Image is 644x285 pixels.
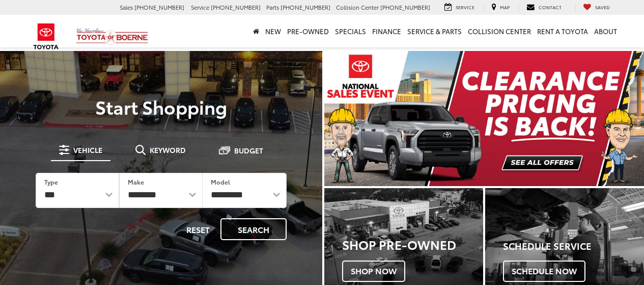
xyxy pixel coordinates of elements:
[332,15,369,47] a: Specials
[342,261,405,282] span: Shop Now
[484,3,517,12] a: Map
[575,3,618,12] a: My Saved Vehicles
[465,15,534,47] a: Collision Center
[503,261,585,282] span: Schedule Now
[591,15,620,47] a: About
[336,3,379,11] span: Collision Center
[500,4,510,10] span: Map
[211,177,230,186] label: Model
[534,15,591,47] a: Rent a Toyota
[21,96,301,117] p: Start Shopping
[120,3,133,11] span: Sales
[134,3,184,11] span: [PHONE_NUMBER]
[250,15,262,47] a: Home
[191,3,209,11] span: Service
[596,71,644,166] button: Click to view next picture.
[150,146,186,153] span: Keyword
[503,241,644,251] h4: Schedule Service
[324,71,372,166] button: Click to view previous picture.
[281,3,330,11] span: [PHONE_NUMBER]
[128,177,144,186] label: Make
[234,147,263,154] span: Budget
[220,218,287,240] button: Search
[519,3,569,12] a: Contact
[404,15,465,47] a: Service & Parts: Opens in a new tab
[76,28,149,45] img: Vic Vaughan Toyota of Boerne
[178,218,218,240] button: Reset
[211,3,261,11] span: [PHONE_NUMBER]
[342,238,483,251] h3: Shop Pre-Owned
[539,4,562,10] span: Contact
[595,4,610,10] span: Saved
[456,4,474,10] span: Service
[27,20,65,53] img: Toyota
[73,146,102,153] span: Vehicle
[262,15,284,47] a: New
[284,15,332,47] a: Pre-Owned
[44,177,58,186] label: Type
[266,3,279,11] span: Parts
[380,3,430,11] span: [PHONE_NUMBER]
[369,15,404,47] a: Finance
[437,3,482,12] a: Service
